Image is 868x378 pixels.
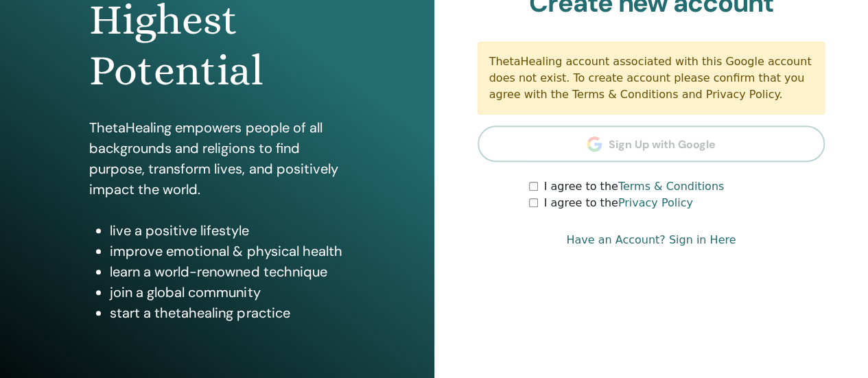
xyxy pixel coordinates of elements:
[110,261,344,282] li: learn a world-renowned technique
[110,303,344,323] li: start a thetahealing practice
[89,117,344,200] p: ThetaHealing empowers people of all backgrounds and religions to find purpose, transform lives, a...
[618,180,724,193] a: Terms & Conditions
[543,178,724,195] label: I agree to the
[618,196,693,209] a: Privacy Policy
[478,42,825,115] div: ThetaHealing account associated with this Google account does not exist. To create account please...
[110,220,344,241] li: live a positive lifestyle
[543,195,692,211] label: I agree to the
[110,282,344,303] li: join a global community
[566,232,736,248] a: Have an Account? Sign in Here
[110,241,344,261] li: improve emotional & physical health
